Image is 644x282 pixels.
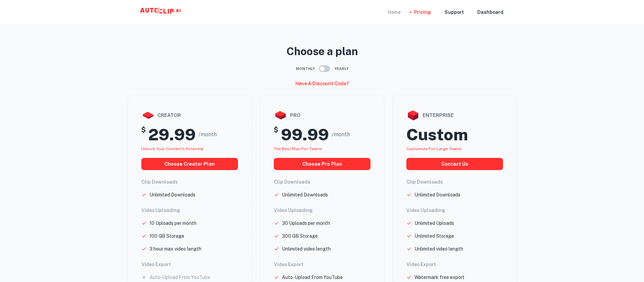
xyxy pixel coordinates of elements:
p: Watermark free export [414,274,464,281]
span: Unlock your Content's potential [141,146,204,151]
p: Unlimited Uploads [414,219,454,227]
h2: 29.99 [148,125,196,144]
h6: Video Uploading [406,207,503,214]
span: Customize for large teams [406,146,462,151]
p: Unlimited video length [414,245,463,253]
h5: $ [274,125,278,144]
h6: Clip Downloads [141,178,238,186]
p: 100 GB Storage [149,232,184,240]
p: Unlimited Downloads [282,191,328,198]
p: Unlimited Storage [414,232,454,240]
span: Yearly [334,66,349,72]
span: /month [332,131,350,139]
p: 10 Uploads per month [149,219,196,227]
span: Monthly [296,66,315,72]
h6: Video Uploading [274,207,371,214]
h6: Video Export [274,261,371,268]
p: Auto-Upload From YouTube [149,274,210,281]
button: choose pro plan [274,158,371,170]
h6: Clip Downloads [406,178,503,186]
p: Unlimited Downloads [149,191,195,198]
h6: Video Export [406,261,503,268]
h2: 99.99 [281,125,329,144]
p: 3 hour max video length [149,245,201,253]
h6: Clip Downloads [274,178,371,186]
button: choose creator plan [141,158,238,170]
span: The best plan for teams [274,146,322,151]
p: Unlimited video length [282,245,331,253]
button: Have a discount code? [293,78,352,89]
h6: Video Uploading [141,207,238,214]
p: Unlimited Downloads [414,191,460,198]
p: Auto-Upload From YouTube [282,274,343,281]
h5: $ [141,125,146,144]
div: creator [141,109,238,122]
p: 300 GB Storage [282,232,318,240]
button: Contact us [406,158,503,170]
p: Choose a plan [127,43,517,60]
div: pro [274,109,371,122]
h6: Have a discount code? [295,80,349,87]
span: /month [198,131,217,139]
h2: Custom [406,125,468,144]
div: enterprise [406,109,503,122]
p: 30 Uploads per month [282,219,330,227]
h6: Video Export [141,261,238,268]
